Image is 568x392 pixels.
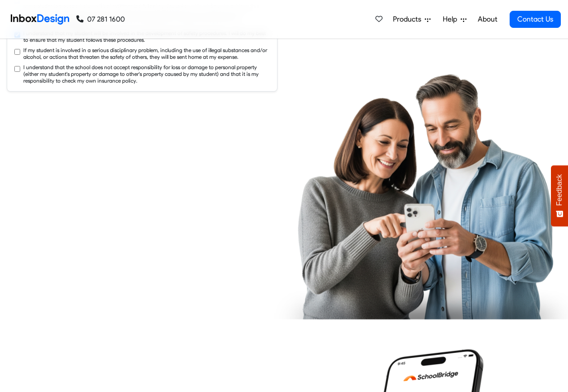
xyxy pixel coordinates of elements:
[389,10,434,28] a: Products
[551,165,568,226] button: Feedback - Show survey
[555,174,564,206] span: Feedback
[510,11,561,28] a: Contact Us
[443,14,461,25] span: Help
[76,14,125,25] a: 07 281 1600
[475,10,500,28] a: About
[439,10,470,28] a: Help
[23,47,270,60] label: If my student is involved in a serious disciplinary problem, including the use of illegal substan...
[393,14,425,25] span: Products
[23,64,270,84] label: I understand that the school does not accept responsibility for loss or damage to personal proper...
